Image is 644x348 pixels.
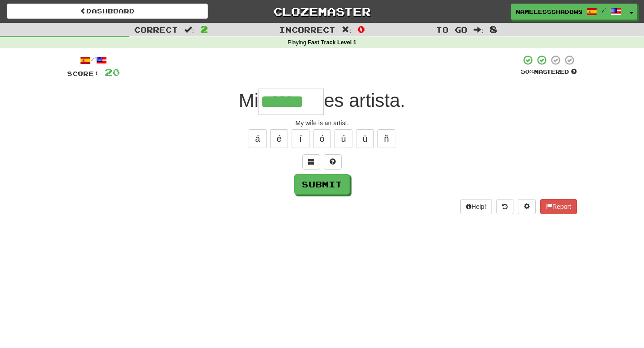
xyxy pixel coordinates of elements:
button: á [249,129,267,148]
span: 50 % [521,68,534,75]
span: Incorrect [279,25,335,34]
button: ú [335,129,352,148]
button: ó [313,129,331,148]
button: í [292,129,309,148]
a: Dashboard [7,4,208,19]
span: 0 [357,24,365,34]
button: Help! [460,199,492,214]
span: 8 [490,24,497,34]
div: My wife is an artist. [67,119,577,127]
div: / [67,55,120,66]
span: : [474,26,483,34]
span: Correct [134,25,178,34]
span: Mi [239,90,258,111]
button: Submit [294,174,350,195]
span: 20 [105,67,120,78]
span: NamelessShadow8906 [516,8,582,16]
span: 2 [200,24,208,34]
span: / [602,7,606,13]
button: Report [540,199,577,214]
button: ñ [377,129,395,148]
span: To go [436,25,467,34]
button: é [270,129,288,148]
span: : [342,26,352,34]
button: ü [356,129,374,148]
button: Switch sentence to multiple choice alt+p [302,154,320,170]
div: Mastered [521,68,577,76]
button: Round history (alt+y) [496,199,513,214]
span: Score: [67,70,99,77]
a: NamelessShadow8906 / [511,4,626,20]
a: Clozemaster [221,4,423,19]
span: : [184,26,194,34]
button: Single letter hint - you only get 1 per sentence and score half the points! alt+h [324,154,342,170]
span: es artista. [324,90,405,111]
strong: Fast Track Level 1 [308,39,356,46]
